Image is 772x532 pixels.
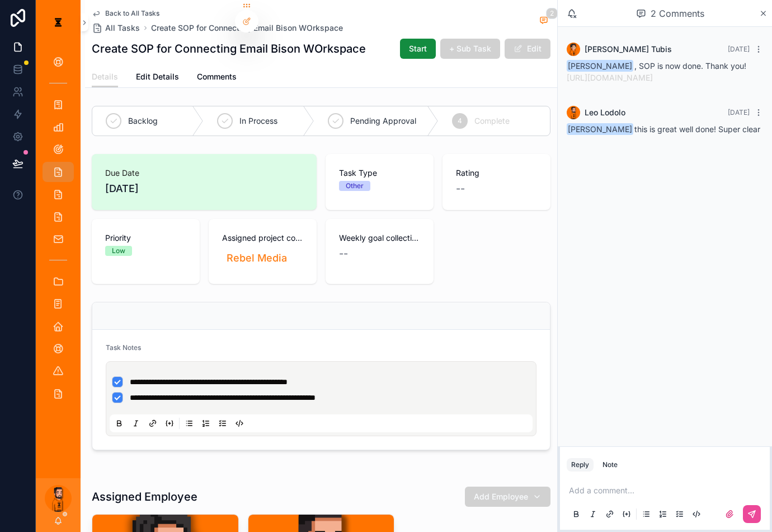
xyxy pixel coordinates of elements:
span: Rating [456,167,537,179]
button: Note [598,458,622,472]
h1: Assigned Employee [92,489,197,505]
button: 2 [537,15,550,28]
span: [PERSON_NAME] [567,60,633,72]
span: Due Date [105,167,303,179]
button: Reply [567,458,594,472]
a: [URL][DOMAIN_NAME] [567,73,653,82]
button: Edit [505,39,550,59]
span: Add Employee [474,491,528,502]
span: Comments [197,71,237,82]
span: All Tasks [105,22,140,34]
span: [PERSON_NAME] Tubis [585,44,672,55]
a: Edit Details [136,67,179,89]
a: Details [92,67,118,88]
div: this is great well done! Super clear [567,124,763,135]
div: , SOP is now done. Thank you! [567,60,763,83]
span: Priority [105,232,186,244]
span: Details [92,71,118,82]
span: Start [409,43,427,54]
span: -- [339,246,348,262]
a: All Tasks [92,22,140,34]
a: Comments [197,67,237,89]
span: 4 [458,116,462,125]
button: Add Employee [465,487,550,507]
div: scrollable content [36,45,81,417]
span: In Process [239,115,277,127]
span: -- [456,181,465,197]
span: Edit Details [136,71,179,82]
a: Back to All Tasks [92,9,159,18]
span: Task Notes [106,343,141,352]
span: Assigned project collection [222,232,303,244]
span: Backlog [128,115,158,127]
span: [DATE] [105,181,303,197]
span: [DATE] [728,45,750,53]
span: Back to All Tasks [105,9,159,18]
div: Other [346,181,364,191]
span: 2 [546,8,558,19]
span: [PERSON_NAME] [567,123,633,135]
span: 2 Comments [651,7,704,20]
span: Complete [474,115,510,127]
span: Pending Approval [350,115,416,127]
a: Create SOP for Connecting Email Bison WOrkspace [151,22,343,34]
span: Leo Lodolo [585,107,625,118]
img: App logo [49,13,67,31]
button: Start [400,39,436,59]
div: Low [112,246,125,256]
button: + Sub Task [440,39,500,59]
span: Rebel Media [227,250,287,266]
span: [DATE] [728,108,750,116]
h1: Create SOP for Connecting Email Bison WOrkspace [92,41,366,57]
a: Rebel Media [222,248,291,268]
span: Weekly goal collection [339,232,420,244]
span: + Sub Task [449,43,491,54]
div: Note [602,460,618,469]
span: Task Type [339,167,420,179]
